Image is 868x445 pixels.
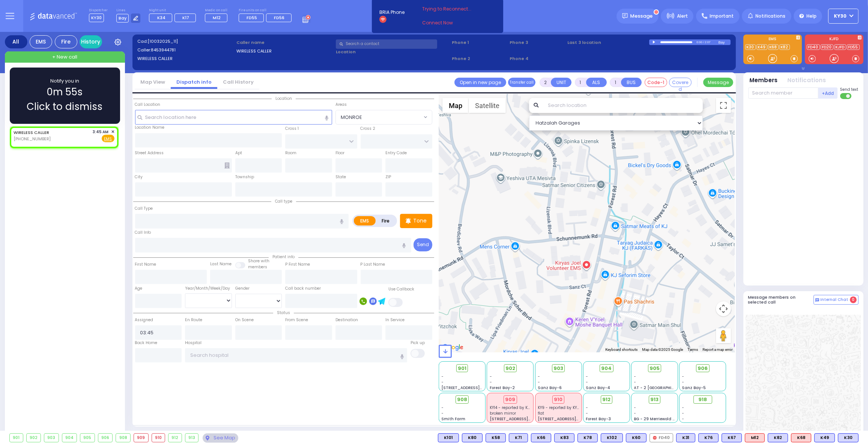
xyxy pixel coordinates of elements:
div: Bay [719,39,731,45]
div: K58 [486,433,506,442]
span: - [634,405,636,410]
div: BLS [554,433,575,442]
input: Search hospital [185,348,407,362]
span: Forest Bay-2 [490,385,515,391]
div: - [682,410,724,416]
button: Message [703,78,733,87]
label: First Name [135,262,156,268]
label: Call Type [135,206,153,212]
span: - [538,379,540,385]
button: Map camera controls [716,301,731,316]
span: Patient info [269,254,298,260]
div: 909 [504,395,517,404]
input: Search member [748,87,818,99]
label: Fire units on call [239,8,294,13]
div: 912 [168,434,182,442]
span: Call type [271,198,296,204]
input: Search a contact [336,39,437,49]
label: Age [135,286,143,292]
a: K82 [779,44,790,50]
button: Members [750,76,778,85]
span: KY9 - reported by KY42 [538,405,582,410]
div: BLS [722,433,742,442]
span: BG - 29 Merriewold S. [634,416,676,422]
label: Location [336,49,449,55]
div: 902 [27,434,41,442]
span: 3:45 AM [93,129,109,135]
div: 905 [80,434,95,442]
button: KY30 [828,9,859,24]
button: +Add [818,87,838,99]
h5: Message members on selected call [748,295,814,305]
label: In Service [385,317,405,323]
a: FD40 [807,44,820,50]
label: State [335,174,346,180]
span: - [682,374,684,379]
span: Phone 4 [510,56,565,62]
span: members [248,264,267,270]
span: [STREET_ADDRESS][PERSON_NAME] [538,416,609,422]
span: MONROE [335,110,432,124]
a: Map View [135,78,171,86]
button: Show street map [442,98,469,113]
span: Location [272,96,296,101]
span: - [634,379,636,385]
span: Notifications [755,13,785,20]
span: K17 [182,15,189,21]
label: Turn off text [840,92,852,100]
label: EMS [743,37,802,42]
label: Hospital [185,340,202,346]
div: BLS [531,433,551,442]
label: Pick up [411,340,425,346]
label: Call Location [135,102,161,108]
span: FD56 [274,15,285,21]
div: K82 [768,433,788,442]
div: K101 [438,433,459,442]
div: BLS [578,433,598,442]
span: [PHONE_NUMBER] [14,136,51,142]
span: [10032025_11] [147,38,178,44]
span: KY30 [834,13,847,20]
div: See map [203,433,238,443]
span: K34 [157,15,165,21]
div: K80 [462,433,483,442]
span: - [442,410,444,416]
label: WIRELESS CALLER [236,48,333,54]
div: 908 [116,434,130,442]
div: K60 [626,433,647,442]
input: Search location here [135,110,332,124]
div: BLS [462,433,483,442]
div: BLS [768,433,788,442]
span: - [634,410,636,416]
a: WIRELESS CALLER [14,129,49,135]
span: 913 [651,396,659,403]
button: Show satellite imagery [469,98,506,113]
span: - [634,374,636,379]
a: K30 [745,44,756,50]
label: Call Info [135,230,151,236]
button: ALS [586,78,607,87]
span: Notify you in [50,77,79,85]
div: BLS [698,433,719,442]
div: All [5,35,27,48]
div: K68 [791,433,811,442]
label: WIRELESS CALLER [137,56,234,62]
span: 903 [554,365,563,372]
span: 918 [698,396,707,403]
span: Alert [677,13,688,20]
label: P Last Name [361,262,385,268]
a: History [80,35,102,48]
div: Year/Month/Week/Day [185,286,232,292]
label: Floor [335,150,344,156]
div: K76 [698,433,719,442]
a: Call History [217,78,259,86]
button: Transfer call [508,78,536,87]
label: Street Address [135,150,164,156]
span: 901 [458,365,466,372]
a: K68 [768,44,779,50]
button: UNIT [551,78,572,87]
span: Sanz Bay-5 [682,385,706,391]
label: Room [285,150,296,156]
label: Entry Code [385,150,407,156]
label: On Scene [235,317,254,323]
